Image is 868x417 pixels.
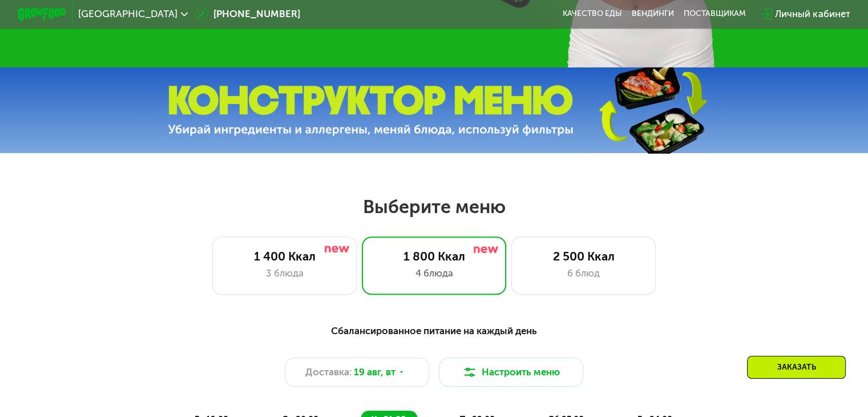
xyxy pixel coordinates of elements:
div: Личный кабинет [775,7,850,21]
div: 4 блюда [374,266,494,280]
div: поставщикам [684,9,746,19]
div: Заказать [747,356,846,379]
div: 1 800 Ккал [374,249,494,263]
div: Сбалансированное питание на каждый день [77,323,791,338]
button: Настроить меню [439,358,584,387]
div: 6 блюд [524,266,643,280]
a: [PHONE_NUMBER] [194,7,300,21]
span: [GEOGRAPHIC_DATA] [78,9,177,19]
div: 1 400 Ккал [225,249,344,263]
span: 19 авг, вт [354,365,395,379]
h2: Выберите меню [39,195,830,218]
div: 3 блюда [225,266,344,280]
span: Доставка: [305,365,352,379]
a: Вендинги [632,9,674,19]
div: 2 500 Ккал [524,249,643,263]
a: Качество еды [563,9,622,19]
